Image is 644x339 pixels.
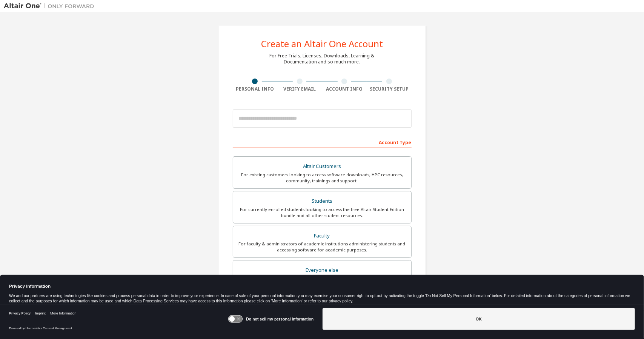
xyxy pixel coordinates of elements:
img: Altair One [4,2,98,10]
div: Verify Email [277,86,322,92]
div: Account Type [233,136,412,148]
div: For faculty & administrators of academic institutions administering students and accessing softwa... [238,241,407,253]
div: For existing customers looking to access software downloads, HPC resources, community, trainings ... [238,172,407,184]
div: For Free Trials, Licenses, Downloads, Learning & Documentation and so much more. [270,53,375,65]
div: Everyone else [238,265,407,276]
div: Altair Customers [238,161,407,172]
div: Account Info [322,86,367,92]
div: Create an Altair One Account [261,39,383,48]
div: Students [238,196,407,206]
div: Faculty [238,231,407,241]
div: Security Setup [367,86,412,92]
div: For currently enrolled students looking to access the free Altair Student Edition bundle and all ... [238,206,407,219]
div: Personal Info [233,86,278,92]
